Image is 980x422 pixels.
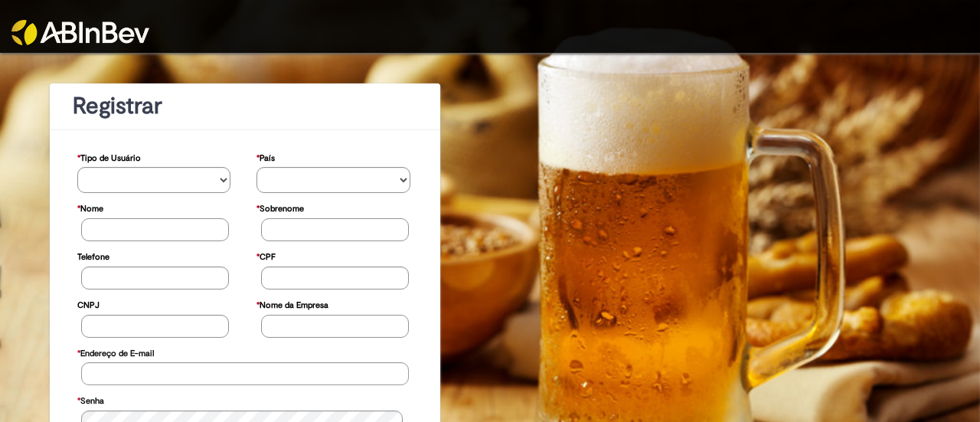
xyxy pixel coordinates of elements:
label: Tipo de Usuário [77,146,141,168]
label: País [256,146,275,168]
label: CNPJ [77,293,100,315]
label: Sobrenome [256,196,304,218]
img: ABInbev-white.png [11,20,149,45]
h1: Registrar [73,93,417,119]
label: Nome [77,196,103,218]
label: Nome da Empresa [256,293,328,315]
label: Telefone [77,244,109,267]
label: Endereço de E-mail [77,341,154,363]
label: Senha [77,388,104,411]
label: CPF [256,244,276,267]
